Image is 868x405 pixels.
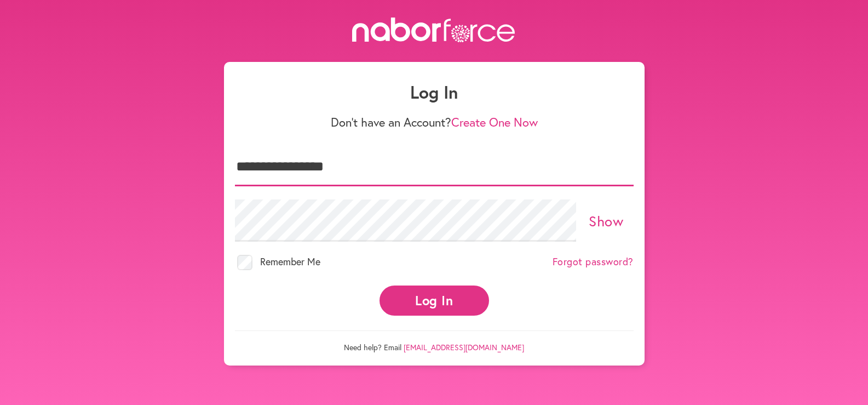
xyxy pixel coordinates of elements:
span: Remember Me [260,255,320,268]
a: Forgot password? [553,256,634,268]
a: Show [589,212,623,230]
p: Need help? Email [235,330,634,352]
p: Don't have an Account? [235,115,634,129]
h1: Log In [235,82,634,102]
button: Log In [380,286,489,316]
a: Create One Now [451,114,538,130]
a: [EMAIL_ADDRESS][DOMAIN_NAME] [404,342,524,352]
